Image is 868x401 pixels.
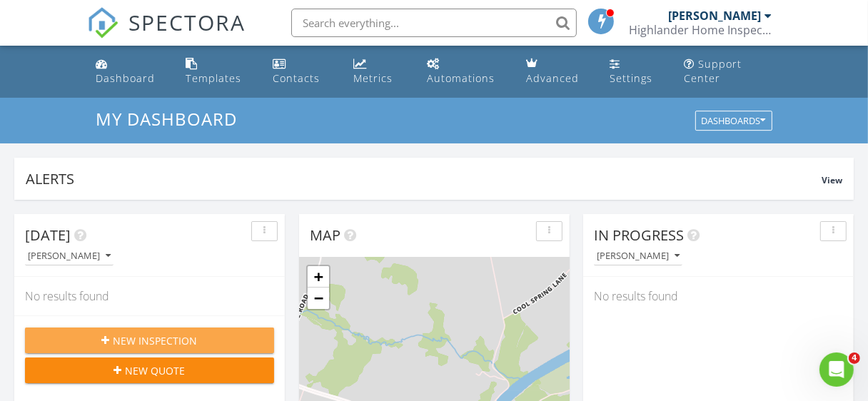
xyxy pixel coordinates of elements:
[822,174,842,186] span: View
[597,251,680,261] div: [PERSON_NAME]
[695,111,772,131] button: Dashboards
[186,71,241,85] div: Templates
[28,251,111,261] div: [PERSON_NAME]
[610,71,653,85] div: Settings
[849,352,860,364] span: 4
[427,71,495,85] div: Automations
[684,57,742,85] div: Support Center
[90,51,169,92] a: Dashboard
[291,9,577,37] input: Search everything...
[14,277,285,315] div: No results found
[25,328,274,353] button: New Inspection
[594,247,682,266] button: [PERSON_NAME]
[353,71,393,85] div: Metrics
[308,266,329,288] a: Zoom in
[605,51,667,92] a: Settings
[310,225,340,245] span: Map
[87,7,118,39] img: The Best Home Inspection Software - Spectora
[26,169,822,188] div: Alerts
[629,23,772,37] div: Highlander Home Inspection LLC
[25,247,113,266] button: [PERSON_NAME]
[273,71,320,85] div: Contacts
[87,19,246,49] a: SPECTORA
[819,352,854,387] iframe: Intercom live chat
[348,51,410,92] a: Metrics
[126,363,186,378] span: New Quote
[96,71,155,85] div: Dashboard
[113,333,198,348] span: New Inspection
[594,225,684,245] span: In Progress
[25,225,71,245] span: [DATE]
[128,7,246,37] span: SPECTORA
[520,51,593,92] a: Advanced
[180,51,256,92] a: Templates
[526,71,579,85] div: Advanced
[583,277,854,315] div: No results found
[668,9,761,23] div: [PERSON_NAME]
[678,51,778,92] a: Support Center
[96,107,237,131] span: My Dashboard
[308,288,329,309] a: Zoom out
[267,51,336,92] a: Contacts
[25,357,274,383] button: New Quote
[702,116,766,126] div: Dashboards
[421,51,509,92] a: Automations (Basic)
